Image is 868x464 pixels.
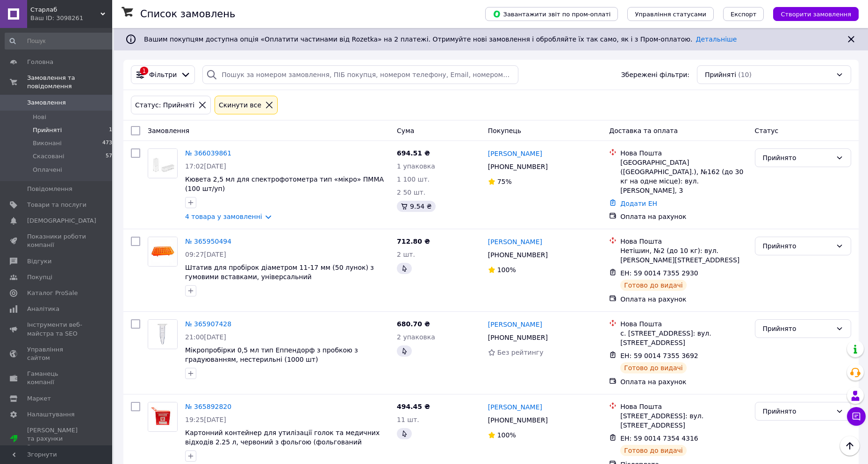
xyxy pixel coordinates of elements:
a: Кювета 2,5 мл для спектрофотометра тип «мікро» ПММА (100 шт/уп) [185,176,384,192]
span: Маркет [27,394,51,403]
a: [PERSON_NAME] [488,402,542,412]
span: Cума [397,127,414,134]
div: Прийнято [763,241,832,251]
div: Prom топ [27,443,86,451]
span: 494.45 ₴ [397,403,430,410]
span: 4731 [102,139,115,148]
div: Готово до видачі [620,280,687,291]
span: 75% [497,178,512,185]
img: Фото товару [148,402,177,431]
a: Штатив для пробірок діаметром 11-17 мм (50 лунок) з гумовими вставками, універсальний [185,264,374,281]
span: Прийняті [33,126,62,134]
span: Оплачені [33,166,62,174]
div: 9.54 ₴ [397,201,435,212]
a: № 365892820 [185,403,231,410]
div: Оплата на рахунок [620,212,747,221]
div: Нова Пошта [620,319,747,329]
span: 09:27[DATE] [185,251,226,258]
span: Виконані [33,139,62,148]
div: [GEOGRAPHIC_DATA] ([GEOGRAPHIC_DATA].), №162 (до 30 кг на одне місце): вул. [PERSON_NAME], 3 [620,158,747,195]
a: Мікропробірки 0,5 мл тип Еппендорф з пробкою з градуюванням, нестерильні (1000 шт) [185,346,358,363]
span: Прийняті [705,70,736,79]
div: Нова Пошта [620,237,747,246]
button: Управління статусами [627,7,714,21]
div: [PHONE_NUMBER] [486,248,550,261]
a: № 365907428 [185,320,231,328]
span: Фільтри [149,70,177,79]
span: [PERSON_NAME] та рахунки [27,426,86,452]
span: Експорт [731,11,757,18]
span: 100% [497,431,516,439]
input: Пошук [5,33,116,49]
a: № 366039861 [185,149,231,157]
span: 2 50 шт. [397,189,425,196]
div: Готово до видачі [620,362,687,373]
span: Нові [33,113,46,121]
span: Аналітика [27,305,59,313]
span: Товари та послуги [27,201,86,209]
span: [DEMOGRAPHIC_DATA] [27,217,96,225]
a: № 365950494 [185,238,231,245]
span: Скасовані [33,152,65,161]
a: Фото товару [148,402,178,432]
div: [PHONE_NUMBER] [486,414,550,427]
button: Створити замовлення [773,7,859,21]
div: Нетішин, №2 (до 10 кг): вул. [PERSON_NAME][STREET_ADDRESS] [620,246,747,265]
input: Пошук за номером замовлення, ПІБ покупця, номером телефону, Email, номером накладної [202,65,518,84]
a: [PERSON_NAME] [488,320,542,329]
span: 1 100 шт. [397,176,430,183]
span: ЕН: 59 0014 7355 2930 [620,269,698,277]
div: Нова Пошта [620,402,747,411]
span: Завантажити звіт по пром-оплаті [493,10,610,18]
span: ЕН: 59 0014 7354 4316 [620,435,698,442]
div: Прийнято [763,153,832,163]
span: (10) [738,71,752,78]
div: Прийнято [763,323,832,334]
a: Фото товару [148,237,178,267]
a: [PERSON_NAME] [488,149,542,158]
img: Фото товару [148,237,177,266]
span: Замовлення та повідомлення [27,74,112,91]
a: 4 товара у замовленні [185,213,262,220]
a: Детальніше [696,35,737,43]
span: Відгуки [27,257,51,266]
span: Головна [27,58,53,66]
div: Ваш ID: 3098261 [30,14,112,22]
span: 2 шт. [397,251,415,258]
span: Створити замовлення [781,11,851,18]
span: 19:25[DATE] [185,416,226,423]
div: Оплата на рахунок [620,295,747,304]
span: ЕН: 59 0014 7355 3692 [620,352,698,359]
a: [PERSON_NAME] [488,237,542,246]
a: Картонний контейнер для утилізації голок та медичних відходів 2.25 л, червоний з фольгою (фольгов... [185,429,380,455]
h1: Список замовлень [140,8,235,20]
img: Фото товару [148,149,177,178]
span: Покупці [27,273,52,281]
a: Фото товару [148,148,178,178]
span: 680.70 ₴ [397,320,430,328]
a: Створити замовлення [764,10,859,17]
span: 2 упаковка [397,333,435,341]
span: Без рейтингу [497,349,544,356]
span: Доставка та оплата [609,127,678,134]
span: Показники роботи компанії [27,232,86,249]
span: Покупець [488,127,521,134]
span: Інструменти веб-майстра та SEO [27,321,86,337]
span: Налаштування [27,410,75,419]
span: Повідомлення [27,185,72,193]
div: [STREET_ADDRESS]: вул. [STREET_ADDRESS] [620,411,747,430]
span: 694.51 ₴ [397,149,430,157]
div: Cкинути все [217,100,263,110]
button: Експорт [723,7,764,21]
span: Управління сайтом [27,345,86,362]
div: Статус: Прийняті [133,100,196,110]
span: 576 [106,152,115,161]
span: 712.80 ₴ [397,238,430,245]
div: Готово до видачі [620,445,687,456]
a: Фото товару [148,319,178,349]
button: Наверх [840,436,860,456]
span: 1 упаковка [397,162,435,170]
